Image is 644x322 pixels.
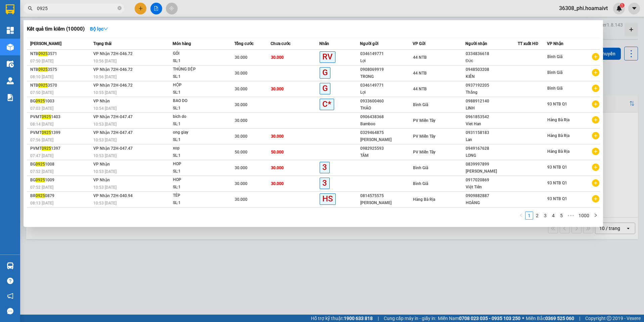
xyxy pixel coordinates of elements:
[37,5,116,12] input: Tìm tên, số ĐT hoặc mã đơn
[542,212,549,219] a: 3
[173,168,223,175] div: SL: 1
[592,116,599,124] span: plus-circle
[173,97,223,105] div: BAO DO
[173,184,223,191] div: SL: 1
[517,212,525,220] button: left
[466,98,518,105] div: 0988912140
[30,66,91,73] div: NTB 3575
[271,150,284,154] span: 50.000
[517,212,525,220] li: Previous Page
[30,177,91,184] div: BG 1009
[93,178,110,182] span: VP Nhận
[360,57,412,64] div: Lợi
[271,87,284,91] span: 30.000
[592,148,599,155] span: plus-circle
[173,136,223,144] div: SL: 1
[85,24,113,34] button: Bộ lọcdown
[173,160,223,168] div: HOP
[565,212,576,220] span: •••
[7,308,13,314] span: message
[30,50,91,57] div: NTB 3571
[413,134,435,139] span: PV Miền Tây
[547,133,569,138] span: Hàng Bà Rịa
[235,166,247,170] span: 30.000
[173,82,223,89] div: HỘP
[93,169,117,174] span: 10:53 [DATE]
[235,134,247,139] span: 30.000
[173,121,223,128] div: SL: 1
[360,145,412,152] div: 0982925593
[30,138,53,142] span: 07:56 [DATE]
[594,213,598,217] span: right
[7,27,14,34] img: dashboard-icon
[413,150,435,154] span: PV Miền Tây
[271,134,284,139] span: 30.000
[38,51,48,56] span: 0925
[30,145,91,152] div: PVMT 1397
[42,146,51,151] span: 0925
[319,41,329,46] span: Nhãn
[592,100,599,108] span: plus-circle
[93,51,133,56] span: VP Nhận 72H-046.72
[360,41,378,46] span: Người gửi
[466,73,518,80] div: KIÊN
[173,41,191,46] span: Món hàng
[547,181,567,185] span: 93 NTB Q1
[413,87,427,91] span: 44 NTB
[103,27,108,31] span: down
[466,113,518,121] div: 0961853542
[93,41,111,46] span: Trạng thái
[466,145,518,152] div: 0949167628
[38,83,48,88] span: 0925
[413,102,428,107] span: Bình Giã
[577,212,591,219] a: 1000
[30,98,91,105] div: BG 1003
[173,73,223,81] div: SL: 1
[30,185,53,190] span: 07:52 [DATE]
[547,196,567,201] span: 93 NTB Q1
[173,199,223,207] div: SL: 1
[360,192,412,199] div: 0814575575
[271,41,290,46] span: Chưa cước
[466,152,518,159] div: LONG
[592,164,599,171] span: plus-circle
[360,98,412,105] div: 0933600460
[413,41,425,46] span: VP Gửi
[466,129,518,136] div: 0931158183
[93,99,110,103] span: VP Nhận
[576,212,592,220] li: 1000
[36,162,45,167] span: 0925
[547,41,563,46] span: VP Nhận
[466,89,518,96] div: Thắng
[93,130,133,135] span: VP Nhận 72H-047.47
[118,6,122,10] span: close-circle
[413,166,428,170] span: Bình Giã
[466,192,518,199] div: 0909882887
[173,105,223,112] div: SL: 1
[466,121,518,128] div: Viet Han
[547,86,562,91] span: Bình Giã
[533,212,541,220] li: 2
[93,153,117,158] span: 10:53 [DATE]
[30,201,53,205] span: 08:13 [DATE]
[466,184,518,191] div: Việt Tiên
[30,129,91,136] div: PVMT 1399
[541,212,549,220] li: 3
[592,53,599,60] span: plus-circle
[413,55,427,60] span: 44 NTB
[271,166,284,170] span: 30.000
[547,149,569,154] span: Hàng Bà Rịa
[547,54,562,59] span: Bình Giã
[360,89,412,96] div: Lợi
[518,41,538,46] span: TT xuất HĐ
[592,179,599,187] span: plus-circle
[320,162,330,173] span: 3
[30,113,91,121] div: PVMT 1403
[235,181,247,186] span: 30.000
[466,66,518,73] div: 0948503208
[360,105,412,112] div: THẢO
[93,122,117,127] span: 10:53 [DATE]
[93,83,133,88] span: VP Nhận 72H-046.72
[592,69,599,76] span: plus-circle
[42,114,51,119] span: 0925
